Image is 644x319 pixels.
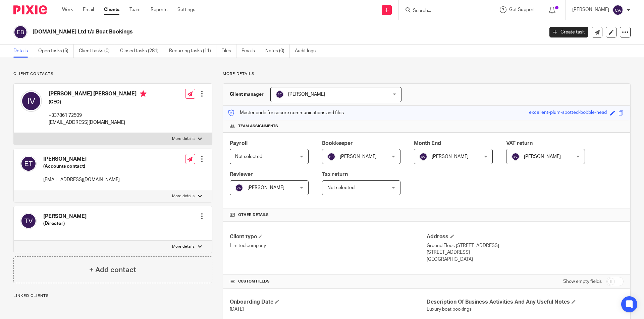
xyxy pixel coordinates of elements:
[177,6,195,13] a: Settings
[230,233,427,240] h4: Client type
[89,265,136,275] h4: + Add contact
[151,6,167,13] a: Reports
[563,278,602,285] label: Show empty fields
[230,242,427,249] p: Limited company
[230,307,244,312] span: [DATE]
[43,163,120,170] h5: (Accounts contact)
[49,99,147,105] h5: (CEO)
[427,242,624,249] p: Ground Floor, [STREET_ADDRESS]
[512,153,520,161] img: svg%3E
[509,7,535,12] span: Get Support
[230,279,427,284] h4: CUSTOM FIELDS
[427,299,624,306] h4: Description Of Business Activities And Any Useful Notes
[322,141,353,146] span: Bookkeeper
[427,256,624,263] p: [GEOGRAPHIC_DATA]
[49,119,147,126] p: [EMAIL_ADDRESS][DOMAIN_NAME]
[172,193,195,199] p: More details
[230,172,253,177] span: Reviewer
[20,90,42,112] img: svg%3E
[238,212,269,218] span: Other details
[43,176,120,183] p: [EMAIL_ADDRESS][DOMAIN_NAME]
[129,6,141,13] a: Team
[235,154,262,159] span: Not selected
[549,27,588,37] a: Create task
[223,71,631,77] p: More details
[13,293,212,299] p: Linked clients
[506,141,533,146] span: VAT return
[221,45,236,58] a: Files
[612,5,623,15] img: svg%3E
[265,45,290,58] a: Notes (0)
[327,153,335,161] img: svg%3E
[529,109,607,117] div: excellent-plum-spotted-bobble-head
[248,185,284,190] span: [PERSON_NAME]
[432,154,469,159] span: [PERSON_NAME]
[572,6,609,13] p: [PERSON_NAME]
[172,136,195,142] p: More details
[235,184,243,192] img: svg%3E
[427,233,624,240] h4: Address
[62,6,73,13] a: Work
[33,28,438,35] h2: [DOMAIN_NAME] Ltd t/a Boat Bookings
[228,109,344,116] p: Master code for secure communications and files
[524,154,561,159] span: [PERSON_NAME]
[13,5,47,14] img: Pixie
[13,25,28,39] img: svg%3E
[43,213,87,220] h4: [PERSON_NAME]
[79,45,115,58] a: Client tasks (0)
[13,45,33,58] a: Details
[230,91,264,98] h3: Client manager
[327,185,355,190] span: Not selected
[295,45,321,58] a: Audit logs
[412,8,473,14] input: Search
[104,6,119,13] a: Clients
[238,124,278,129] span: Team assignments
[427,249,624,256] p: [STREET_ADDRESS]
[276,90,284,98] img: svg%3E
[427,307,472,312] span: Luxury boat bookings
[43,156,120,163] h4: [PERSON_NAME]
[288,92,325,97] span: [PERSON_NAME]
[20,213,37,229] img: svg%3E
[340,154,377,159] span: [PERSON_NAME]
[83,6,94,13] a: Email
[49,90,147,99] h4: [PERSON_NAME] [PERSON_NAME]
[230,141,248,146] span: Payroll
[172,244,195,249] p: More details
[230,299,427,306] h4: Onboarding Date
[38,45,74,58] a: Open tasks (5)
[140,90,147,97] i: Primary
[49,112,147,119] p: +337861 72509
[241,45,260,58] a: Emails
[20,156,37,172] img: svg%3E
[169,45,216,58] a: Recurring tasks (11)
[120,45,164,58] a: Closed tasks (281)
[322,172,348,177] span: Tax return
[419,153,427,161] img: svg%3E
[13,71,212,77] p: Client contacts
[43,220,87,227] h5: (Director)
[414,141,441,146] span: Month End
